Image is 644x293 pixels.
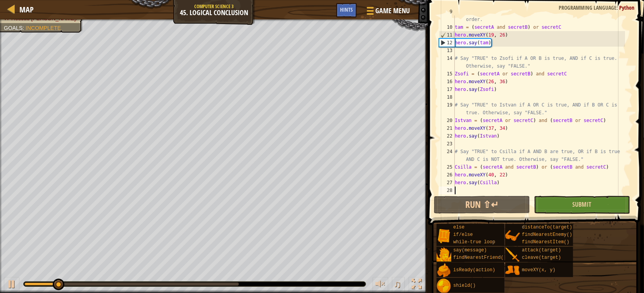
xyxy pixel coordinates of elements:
[16,4,34,15] a: Map
[26,25,61,31] span: Incomplete
[439,132,455,140] div: 22
[453,225,464,230] span: else
[4,25,22,31] span: Goals
[392,277,405,293] button: ♫
[434,196,530,214] button: Run ⇧↵
[522,255,561,260] span: cleave(target)
[439,8,455,23] div: 9
[439,23,455,31] div: 10
[439,140,455,148] div: 23
[453,255,506,260] span: findNearestFriend()
[522,225,572,230] span: distanceTo(target)
[505,228,520,243] img: portrait.png
[439,163,455,171] div: 25
[439,31,455,39] div: 11
[439,93,455,101] div: 18
[522,248,561,253] span: attack(target)
[453,232,473,237] span: if/else
[439,179,455,187] div: 27
[534,196,630,214] button: Submit
[453,248,487,253] span: say(message)
[616,4,619,11] span: :
[453,283,476,288] span: shield()
[375,6,410,16] span: Game Menu
[437,228,451,243] img: portrait.png
[439,47,455,54] div: 13
[439,101,455,117] div: 19
[439,187,455,194] div: 28
[439,117,455,124] div: 20
[439,171,455,179] div: 26
[439,148,455,163] div: 24
[394,278,401,290] span: ♫
[439,85,455,93] div: 17
[522,239,569,245] span: findNearestItem()
[409,277,424,293] button: Toggle fullscreen
[373,277,388,293] button: Adjust volume
[439,78,455,85] div: 16
[439,39,455,47] div: 12
[361,3,414,21] button: Game Menu
[439,54,455,70] div: 14
[559,4,616,11] span: Programming language
[453,267,495,273] span: isReady(action)
[573,200,592,209] span: Submit
[340,6,353,13] span: Hints
[505,248,520,262] img: portrait.png
[505,263,520,278] img: portrait.png
[4,277,19,293] button: ⌘ + P: Play
[522,232,572,237] span: findNearestEnemy()
[439,124,455,132] div: 21
[619,4,634,11] span: Python
[22,25,26,31] span: :
[437,263,451,278] img: portrait.png
[439,70,455,78] div: 15
[522,267,555,273] span: moveXY(x, y)
[453,239,495,245] span: while-true loop
[437,248,451,262] img: portrait.png
[19,4,34,15] span: Map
